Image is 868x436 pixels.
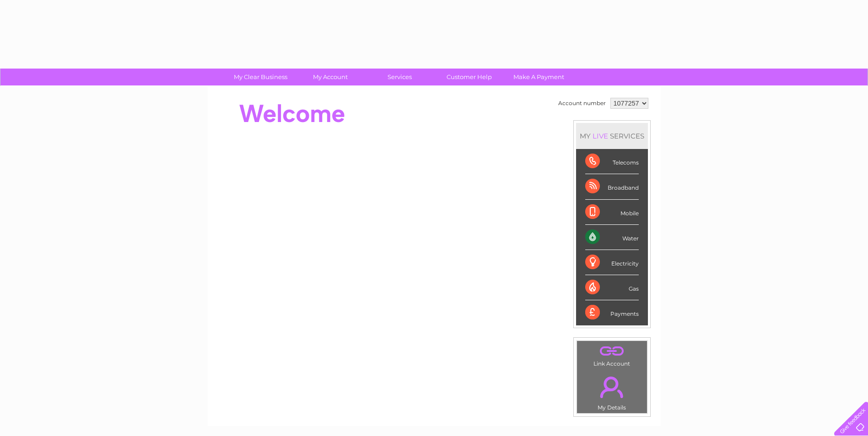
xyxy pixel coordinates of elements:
a: My Clear Business [223,69,298,85]
div: Water [585,225,639,250]
a: Customer Help [431,69,507,85]
a: Services [362,69,437,85]
div: Broadband [585,174,639,199]
a: . [579,371,645,403]
div: Electricity [585,250,639,275]
div: Gas [585,275,639,300]
td: Account number [556,96,608,111]
td: Link Account [577,340,647,369]
a: Make A Payment [501,69,577,85]
td: My Details [577,369,647,414]
div: MY SERVICES [576,123,648,149]
a: My Account [292,69,368,85]
a: . [579,343,645,359]
div: LIVE [591,132,610,140]
div: Payments [585,300,639,325]
div: Mobile [585,200,639,225]
div: Telecoms [585,149,639,174]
